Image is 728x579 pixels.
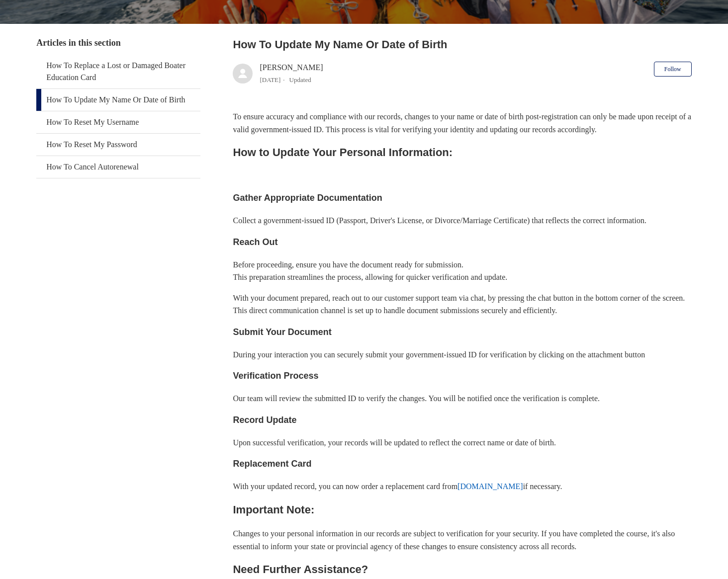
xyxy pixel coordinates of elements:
[233,369,691,383] h3: Verification Process
[233,325,691,339] h3: Submit Your Document
[233,144,691,161] h2: How to Update Your Personal Information:
[233,191,691,205] h3: Gather Appropriate Documentation
[233,258,691,284] p: Before proceeding, ensure you have the document ready for submission. This preparation streamline...
[233,392,691,405] p: Our team will review the submitted ID to verify the changes. You will be notified once the verifi...
[233,561,691,578] h2: Need Further Assistance?
[457,482,523,491] a: [DOMAIN_NAME]
[36,89,200,111] a: How To Update My Name Or Date of Birth
[260,62,323,85] div: [PERSON_NAME]
[654,62,692,77] button: Follow Article
[233,348,691,361] p: During your interaction you can securely submit your government-issued ID for verification by cli...
[36,55,200,88] a: How To Replace a Lost or Damaged Boater Education Card
[233,292,691,317] p: With your document prepared, reach out to our customer support team via chat, by pressing the cha...
[233,110,691,136] p: To ensure accuracy and compliance with our records, changes to your name or date of birth post-re...
[36,156,200,178] a: How To Cancel Autorenewal
[233,480,691,493] p: With your updated record, you can now order a replacement card from if necessary.
[233,214,691,227] p: Collect a government-issued ID (Passport, Driver's License, or Divorce/Marriage Certificate) that...
[233,457,691,471] h3: Replacement Card
[233,436,691,449] p: Upon successful verification, your records will be updated to reflect the correct name or date of...
[233,413,691,427] h3: Record Update
[289,76,311,83] li: Updated
[36,38,120,48] span: Articles in this section
[233,36,691,53] h2: How To Update My Name Or Date of Birth
[233,527,691,553] p: Changes to your personal information in our records are subject to verification for your security...
[260,76,280,83] time: 04/08/2025, 12:33
[233,501,691,518] h2: Important Note:
[36,111,200,133] a: How To Reset My Username
[233,235,691,249] h3: Reach Out
[36,134,200,156] a: How To Reset My Password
